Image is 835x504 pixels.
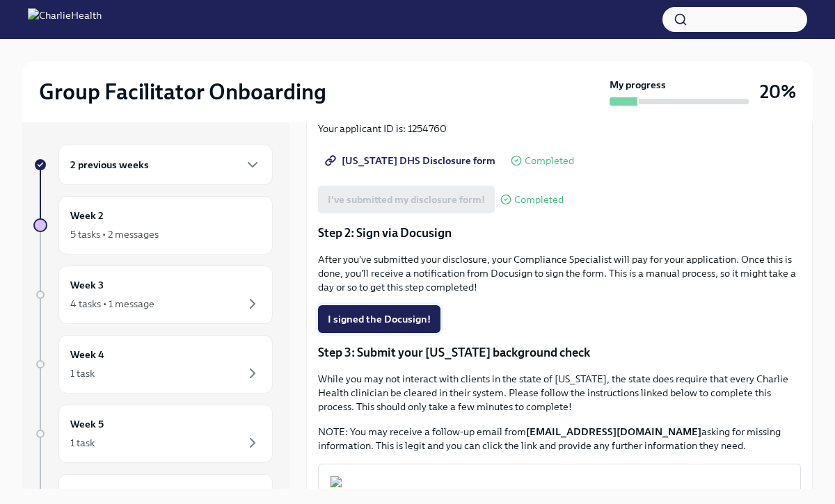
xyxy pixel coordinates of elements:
[33,196,273,254] a: Week 25 tasks • 2 messages
[70,297,154,311] div: 4 tasks • 1 message
[70,486,104,501] h6: Week 6
[33,405,273,463] a: Week 51 task
[318,147,505,174] a: [US_STATE] DHS Disclosure form
[318,425,801,453] p: NOTE: You may receive a follow-up email from asking for missing information. This is legit and yo...
[328,154,495,168] span: [US_STATE] DHS Disclosure form
[33,335,273,393] a: Week 41 task
[39,78,326,106] h2: Group Facilitator Onboarding
[70,277,104,293] h6: Week 3
[33,266,273,324] a: Week 34 tasks • 1 message
[70,347,104,362] h6: Week 4
[526,425,701,438] strong: [EMAIL_ADDRESS][DOMAIN_NAME]
[318,305,440,333] button: I signed the Docusign!
[58,145,273,185] div: 2 previous weeks
[70,227,159,241] div: 5 tasks • 2 messages
[70,416,104,432] h6: Week 5
[318,122,801,136] p: Your applicant ID is: 1254760
[70,157,149,172] h6: 2 previous weeks
[70,366,95,380] div: 1 task
[760,79,796,104] h3: 20%
[28,8,102,31] img: CharlieHealth
[318,225,801,241] p: Step 2: Sign via Docusign
[70,436,95,450] div: 1 task
[610,78,666,92] strong: My progress
[318,252,801,294] p: After you've submitted your disclosure, your Compliance Specialist will pay for your application....
[525,156,574,166] span: Completed
[514,195,564,205] span: Completed
[318,344,801,361] p: Step 3: Submit your [US_STATE] background check
[318,372,801,414] p: While you may not interact with clients in the state of [US_STATE], the state does require that e...
[328,312,431,326] span: I signed the Docusign!
[70,208,104,223] h6: Week 2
